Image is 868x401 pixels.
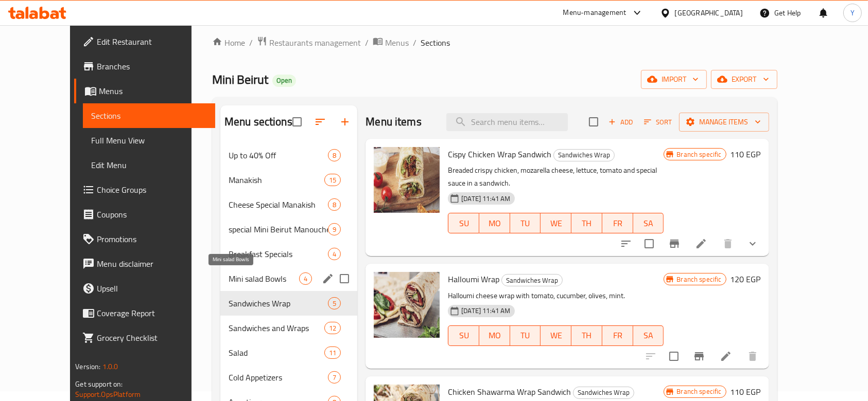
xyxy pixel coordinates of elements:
span: Restaurants management [269,37,361,49]
span: Mini Beirut [212,68,268,91]
span: Sandwiches Wrap [554,149,614,161]
span: Sort sections [308,110,333,134]
a: Branches [74,54,215,79]
span: Open [272,76,296,85]
div: Cold Appetizers [229,371,328,384]
span: Halloumi Wrap [448,271,499,287]
span: Menus [385,37,409,49]
span: WE [545,216,567,231]
span: SU [453,216,475,231]
span: 4 [300,274,311,284]
span: Branch specific [672,275,725,284]
a: Menus [74,79,215,103]
div: Sandwiches Wrap5 [220,291,357,316]
div: Open [272,75,296,87]
span: Sort items [637,114,679,130]
span: 8 [328,200,340,210]
p: Halloumi cheese wrap with tomato, cucumber, olives, mint. [448,289,664,302]
span: Select section [583,111,604,133]
button: delete [740,344,765,369]
span: special Mini Beirut Manouche [229,223,328,235]
a: Full Menu View [83,128,215,153]
a: Coverage Report [74,301,215,325]
div: Mini salad Bowls4edit [220,266,357,291]
div: Menu-management [563,7,627,19]
span: Menu disclaimer [97,258,207,270]
span: Sandwiches and Wraps [229,322,324,334]
button: TH [571,213,602,233]
span: Cispy Chicken Wrap Sandwich [448,147,551,162]
div: Sandwiches Wrap [501,274,563,286]
h6: 110 EGP [731,147,761,161]
button: delete [716,231,740,256]
div: items [328,198,341,211]
button: export [711,70,777,89]
span: Add [607,116,635,128]
div: items [328,223,341,235]
a: Edit menu item [695,238,707,250]
div: Salad11 [220,340,357,365]
h2: Menu sections [224,114,292,130]
span: WE [545,328,567,343]
a: Promotions [74,227,215,251]
div: items [328,149,341,161]
span: Version: [75,360,100,373]
span: Coverage Report [97,307,207,319]
a: Menus [373,36,409,49]
span: SA [637,216,660,231]
span: TU [514,328,537,343]
span: Choice Groups [97,184,207,196]
span: Sandwiches Wrap [502,275,562,286]
span: Mini salad Bowls [229,272,299,285]
button: WE [541,213,571,233]
span: Grocery Checklist [97,332,207,344]
button: TU [510,213,541,233]
span: import [649,73,699,86]
button: TU [510,325,541,346]
button: MO [479,213,510,233]
span: Upsell [97,282,207,295]
span: Branch specific [672,150,725,159]
span: Full Menu View [91,134,207,147]
a: Upsell [74,276,215,301]
div: Sandwiches Wrap [229,297,328,309]
a: Edit Restaurant [74,29,215,54]
button: Branch-specific-item [687,344,711,369]
li: / [413,37,416,49]
img: Cispy Chicken Wrap Sandwich [374,147,440,213]
a: Coupons [74,202,215,227]
span: Coupons [97,208,207,221]
span: Sort [644,116,672,128]
button: SA [633,213,664,233]
div: Up to 40% Off8 [220,143,357,168]
span: MO [483,216,506,231]
div: items [324,322,341,334]
span: Edit Restaurant [97,35,207,48]
span: Up to 40% Off [229,149,328,161]
svg: Show Choices [747,238,759,250]
a: Choice Groups [74,177,215,202]
a: Menu disclaimer [74,251,215,276]
span: Select to update [663,345,685,367]
span: Edit Menu [91,159,207,171]
span: Get support on: [75,377,123,391]
span: FR [606,216,629,231]
span: Manage items [687,116,761,129]
a: Restaurants management [257,36,361,49]
h2: Menu items [366,114,422,130]
div: Sandwiches Wrap [553,149,615,161]
button: SA [633,325,664,346]
input: search [446,113,568,131]
span: 11 [325,348,340,358]
span: Manakish [229,174,324,186]
button: Branch-specific-item [662,231,687,256]
span: Select to update [638,233,660,254]
span: Promotions [97,233,207,245]
div: special Mini Beirut Manouche9 [220,217,357,242]
span: MO [483,328,506,343]
a: Sections [83,103,215,128]
a: Home [212,37,245,49]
